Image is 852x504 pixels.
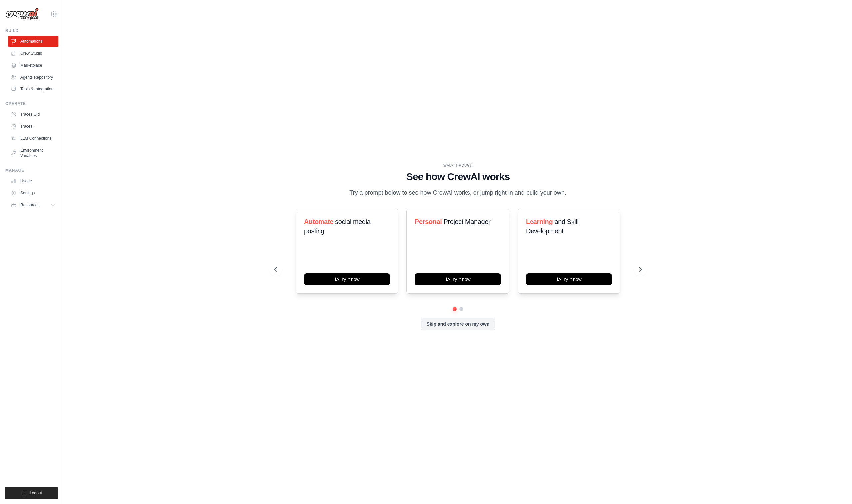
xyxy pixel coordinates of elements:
a: Traces Old [8,109,58,120]
div: Widget de chat [819,472,852,504]
button: Try it now [304,273,390,285]
span: Personal [415,218,442,225]
div: Operate [5,101,58,106]
a: Marketplace [8,60,58,71]
span: Logout [30,490,42,496]
button: Logout [5,487,58,499]
a: Traces [8,121,58,132]
div: Build [5,28,58,33]
a: Automations [8,36,58,47]
iframe: Chat Widget [819,472,852,504]
a: Settings [8,188,58,198]
p: Try a prompt below to see how CrewAI works, or jump right in and build your own. [346,188,570,198]
span: Learning [526,218,553,225]
a: Crew Studio [8,48,58,59]
button: Try it now [415,273,501,285]
span: Project Manager [444,218,491,225]
a: LLM Connections [8,133,58,144]
span: and Skill Development [526,218,578,235]
span: Resources [20,202,39,208]
div: Manage [5,168,58,173]
button: Skip and explore on my own [421,318,495,330]
button: Resources [8,200,58,210]
span: social media posting [304,218,371,235]
div: WALKTHROUGH [274,163,642,168]
a: Tools & Integrations [8,84,58,94]
a: Agents Repository [8,72,58,83]
button: Try it now [526,273,612,285]
h1: See how CrewAI works [274,171,642,183]
a: Environment Variables [8,145,58,161]
img: Logo [5,8,39,20]
span: Automate [304,218,333,225]
a: Usage [8,176,58,186]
